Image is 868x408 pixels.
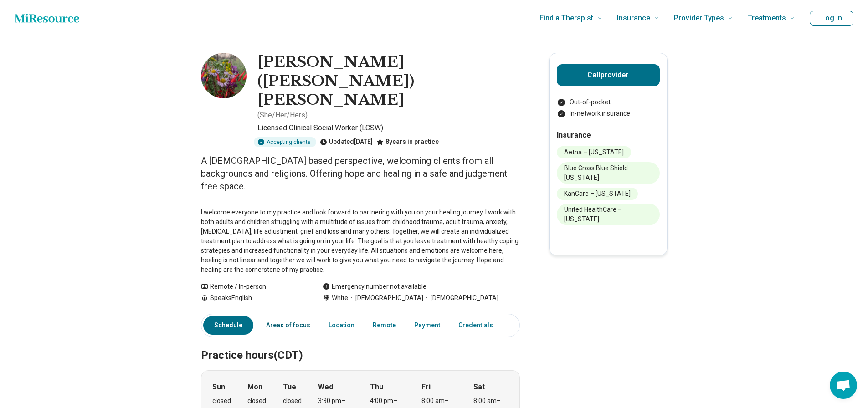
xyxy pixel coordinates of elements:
a: Home page [15,9,79,27]
span: Provider Types [674,12,724,25]
a: Remote [367,316,401,335]
strong: Mon [247,382,262,393]
a: Areas of focus [261,316,316,335]
li: Out-of-pocket [557,97,660,107]
p: I welcome everyone to my practice and look forward to partnering with you on your healing journey... [201,208,520,275]
h1: [PERSON_NAME] ([PERSON_NAME]) [PERSON_NAME] [257,53,520,110]
ul: Payment options [557,97,660,118]
button: Log In [810,11,853,25]
li: In-network insurance [557,109,660,118]
div: closed [212,396,231,406]
li: KanCare – [US_STATE] [557,188,638,200]
a: Credentials [453,316,504,335]
p: ( She/Her/Hers ) [257,110,308,121]
div: Emergency number not available [323,282,426,291]
a: Schedule [203,316,253,335]
strong: Fri [421,382,431,393]
div: Speaks English [201,293,304,303]
strong: Thu [370,382,383,393]
div: closed [283,396,302,406]
button: Callprovider [557,64,660,86]
h2: Practice hours (CDT) [201,326,520,363]
strong: Tue [283,382,296,393]
a: Location [323,316,360,335]
img: Rebecca Clark, Licensed Clinical Social Worker (LCSW) [201,53,247,98]
h2: Insurance [557,130,660,141]
p: Licensed Clinical Social Worker (LCSW) [257,122,520,133]
span: Find a Therapist [539,12,593,25]
li: Aetna – [US_STATE] [557,146,631,158]
div: Updated [DATE] [320,137,373,147]
strong: Wed [318,382,333,393]
p: A [DEMOGRAPHIC_DATA] based perspective, welcoming clients from all backgrounds and religions. Off... [201,154,520,193]
span: Insurance [617,12,650,25]
div: closed [247,396,266,406]
div: Open chat [830,372,857,399]
div: Accepting clients [254,137,316,147]
span: White [332,293,348,303]
li: United HealthCare – [US_STATE] [557,204,660,225]
strong: Sat [473,382,485,393]
span: [DEMOGRAPHIC_DATA] [348,293,423,303]
span: Treatments [748,12,786,25]
div: 8 years in practice [376,137,439,147]
li: Blue Cross Blue Shield – [US_STATE] [557,162,660,184]
span: [DEMOGRAPHIC_DATA] [423,293,498,303]
div: Remote / In-person [201,282,304,291]
a: Payment [409,316,446,335]
strong: Sun [212,382,225,393]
